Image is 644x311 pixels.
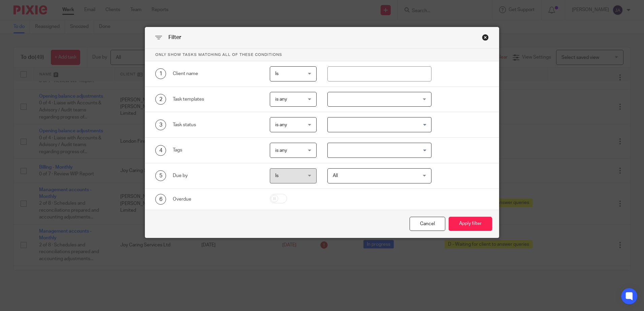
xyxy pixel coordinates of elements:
[168,35,181,40] span: Filter
[173,172,259,179] div: Due by
[328,144,427,156] input: Search for option
[275,123,287,127] span: is any
[155,170,166,181] div: 5
[275,71,279,76] span: Is
[410,217,445,231] div: Close this dialog window
[155,119,166,130] div: 3
[173,122,259,128] div: Task status
[173,147,259,153] div: Tags
[327,117,431,132] div: Search for option
[275,148,287,153] span: is any
[275,97,287,102] span: is any
[328,119,427,131] input: Search for option
[173,70,259,77] div: Client name
[155,145,166,156] div: 4
[173,96,259,103] div: Task templates
[327,143,431,158] div: Search for option
[155,94,166,105] div: 2
[155,68,166,79] div: 1
[145,48,499,61] p: Only show tasks matching all of these conditions
[155,194,166,205] div: 6
[482,34,489,41] div: Close this dialog window
[333,173,338,178] span: All
[173,196,259,203] div: Overdue
[449,217,492,231] button: Apply filter
[275,173,279,178] span: Is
